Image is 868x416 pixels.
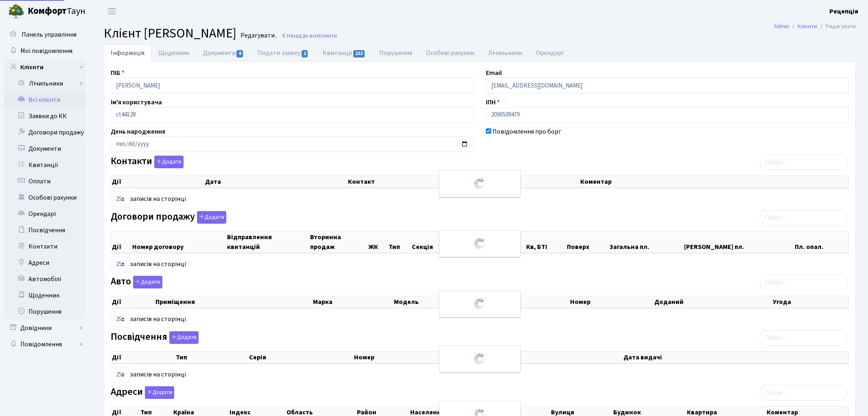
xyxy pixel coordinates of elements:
label: ПІБ [111,68,125,78]
a: Квитанції [4,157,85,173]
input: Пошук... [760,330,848,346]
a: Адреси [4,255,85,271]
a: Квитанції [316,44,372,62]
label: Адреси [111,386,174,399]
button: Посвідчення [169,331,199,344]
a: Автомобілі [4,271,85,287]
label: Контакти [111,156,184,168]
select: записів на сторінці [111,191,130,207]
button: Переключити навігацію [102,4,122,18]
th: Дії [111,176,204,187]
select: записів на сторінці [111,312,130,327]
a: Всі клієнти [4,92,85,108]
img: Обробка... [473,237,486,250]
a: Рецепція [829,7,858,16]
img: logo.png [8,3,24,20]
label: Email [486,68,502,78]
li: Редагувати [817,22,856,31]
th: Серія [248,352,353,363]
button: Адреси [145,386,174,399]
span: Мої повідомлення [20,46,72,55]
th: Марка [312,296,393,308]
a: Заявки до КК [4,108,85,124]
th: Кв, БТІ [525,231,566,253]
a: Admin [774,22,789,31]
a: Додати [143,385,174,399]
th: Номер [353,352,477,363]
a: Документи [4,141,85,157]
input: Пошук... [760,275,848,290]
a: Додати [131,275,162,289]
th: Тип [388,231,411,253]
th: Дата [204,176,347,187]
span: 4 [236,50,243,57]
th: Загальна пл. [609,231,683,253]
a: Контакти [4,238,85,255]
th: Приміщення [155,296,312,308]
label: записів на сторінці [111,312,186,327]
a: Особові рахунки [419,44,481,62]
th: Модель [393,296,494,308]
label: Авто [111,276,162,288]
span: Клієнт [PERSON_NAME] [104,24,236,43]
a: Договори продажу [4,124,85,141]
select: записів на сторінці [111,257,130,272]
a: Оплати [4,173,85,189]
th: Видано [477,352,623,363]
a: Подати заявку [251,44,315,62]
a: Щоденник [151,44,196,62]
a: Порушення [372,44,419,62]
label: записів на сторінці [111,257,186,272]
label: Повідомлення про борг [492,127,561,136]
a: Додати [152,154,184,169]
a: Панель управління [4,26,85,43]
th: Угода [772,296,848,308]
th: Відправлення квитанцій [226,231,309,253]
a: Мої повідомлення [4,43,85,59]
img: Обробка... [473,177,486,190]
img: Обробка... [473,297,486,310]
input: Пошук... [760,385,848,401]
button: Авто [133,276,162,288]
label: День народження [111,127,165,136]
a: Орендарі [4,206,85,222]
label: Ім'я користувача [111,97,162,107]
label: Посвідчення [111,331,199,344]
th: Дії [111,352,175,363]
th: Дата видачі [623,352,848,363]
th: Тип [175,352,248,363]
a: Додати [167,330,199,344]
button: Договори продажу [197,211,226,224]
select: записів на сторінці [111,367,130,383]
a: Назад до всіхКлієнти [281,32,337,40]
th: Коментар [579,176,848,187]
th: Пл. опал. [794,231,848,253]
b: Комфорт [28,4,67,18]
small: Редагувати . [239,32,277,40]
th: Дії [111,231,131,253]
label: ІПН [486,97,500,107]
nav: breadcrumb [762,18,868,35]
a: Особові рахунки [4,189,85,206]
span: Клієнти [319,32,337,40]
th: Колір [494,296,569,308]
a: Клієнти [4,59,85,75]
input: Пошук... [760,210,848,225]
a: Інформація [104,44,151,62]
a: Додати [195,209,226,224]
a: Документи [196,44,251,62]
a: Клієнти [798,22,817,31]
label: записів на сторінці [111,367,186,383]
a: Орендарі [529,44,570,62]
th: Контакт [347,176,579,187]
th: [PERSON_NAME] пл. [683,231,794,253]
th: Доданий [654,296,772,308]
a: Щоденник [4,287,85,304]
b: Рецепція [829,7,858,16]
a: Довідники [4,320,85,336]
th: Секція [411,231,452,253]
img: Обробка... [473,352,486,365]
button: Контакти [154,156,184,168]
th: Поверх [566,231,609,253]
th: Номер договору [131,231,226,253]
